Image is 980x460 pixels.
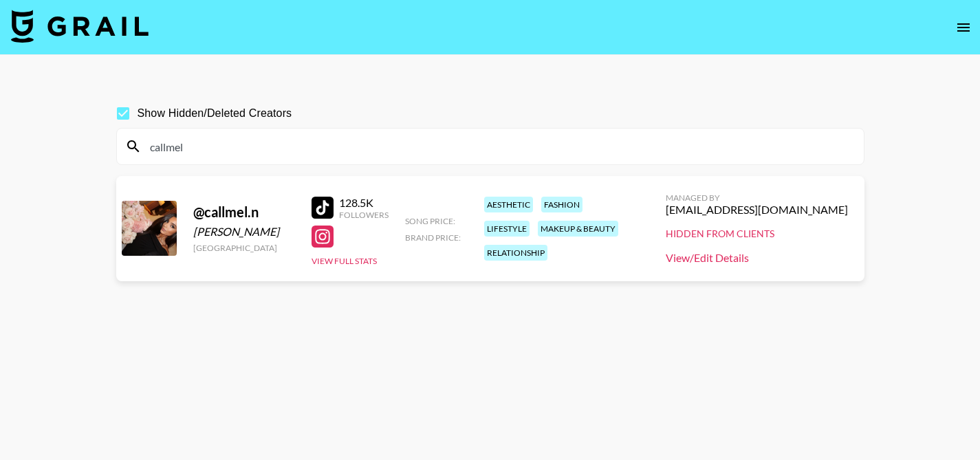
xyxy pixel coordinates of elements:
[666,251,848,265] a: View/Edit Details
[193,243,295,253] div: [GEOGRAPHIC_DATA]
[312,256,377,266] button: View Full Stats
[541,197,582,212] div: fashion
[339,210,389,220] div: Followers
[339,196,389,210] div: 128.5K
[405,216,455,226] span: Song Price:
[11,10,149,43] img: Grail Talent
[538,221,618,237] div: makeup & beauty
[193,225,295,239] div: [PERSON_NAME]
[142,135,856,157] input: Search by User Name
[666,193,848,203] div: Managed By
[666,228,848,240] div: Hidden from Clients
[484,245,547,261] div: relationship
[193,204,295,221] div: @ callmel.n
[138,105,292,122] span: Show Hidden/Deleted Creators
[950,14,977,41] button: open drawer
[666,203,848,217] div: [EMAIL_ADDRESS][DOMAIN_NAME]
[484,221,530,237] div: lifestyle
[484,197,533,212] div: aesthetic
[405,232,461,243] span: Brand Price:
